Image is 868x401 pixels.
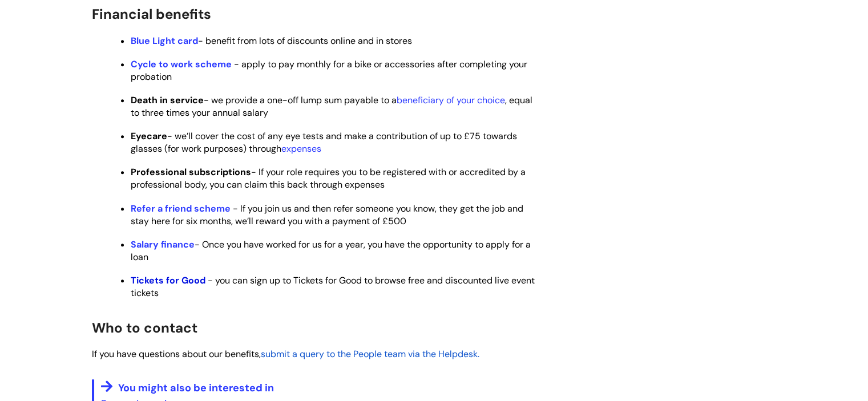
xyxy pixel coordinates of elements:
strong: Professional subscriptions [131,166,251,178]
a: Tickets for Good [131,274,205,286]
a: beneficiary of your choice [397,94,505,106]
span: - Once you have worked for us for a year, you have the opportunity to apply for a loan [131,238,531,263]
strong: Death in service [131,94,204,106]
a: Cycle to work scheme [131,58,232,70]
a: submit a query to the People team via the Helpdesk. [261,347,479,361]
span: - we’ll cover the cost of any eye tests and make a contribution of up to £75 towards glasses (for... [131,130,517,155]
span: Financial benefits [92,5,211,23]
a: Refer a friend scheme [131,202,231,214]
a: expenses [281,143,321,155]
span: - If you join us and then refer someone you know, they get the job and stay here for six months, ... [131,202,523,227]
span: - benefit from lots of discounts online and in stores [131,35,412,47]
span: - you can sign up to Tickets for Good to browse free and discounted live event tickets [131,274,535,299]
strong: Eyecare [131,130,167,142]
span: submit a query to the People team via the Helpdesk. [261,348,479,360]
a: Blue Light card [131,35,198,47]
span: You might also be interested in [118,381,274,395]
span: If you have questions about our benefits, [92,348,261,360]
span: - If your role requires you to be registered with or accredited by a professional body, you can c... [131,166,526,191]
span: - we provide a one-off lump sum payable to a , equal to three times your annual salary [131,94,532,119]
span: Who to contact [92,319,197,337]
a: Salary finance [131,238,195,250]
span: - apply to pay monthly for a bike or accessories after completing your probation [131,58,527,83]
